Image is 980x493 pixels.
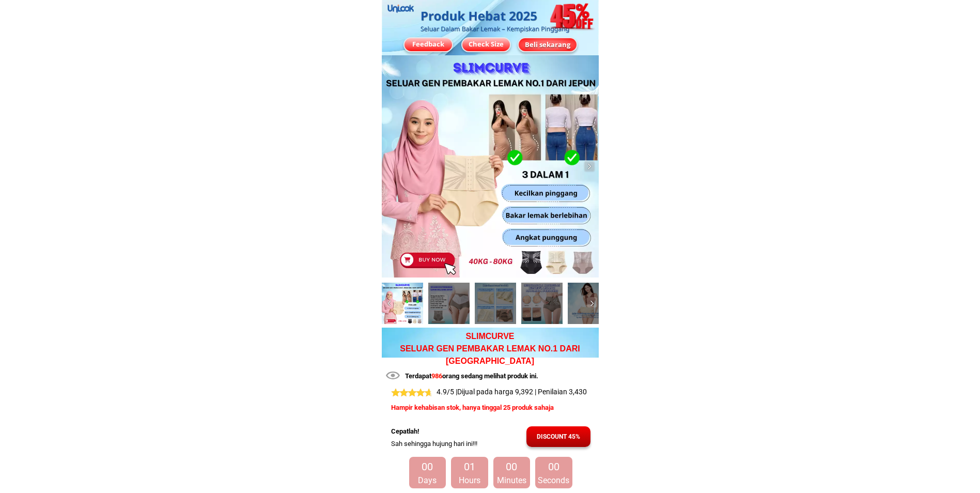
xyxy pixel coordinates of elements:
div: Beli sekarang [519,39,577,50]
p: 4.9/5 |Dijual pada harga 9,392 | Penilaian 3,430 [437,387,590,397]
div: Check Size [462,39,510,50]
h6: Terdapat orang sedang melihat produk ini. [405,371,548,381]
h6: Hampir kehabisan stok, hanya tinggal 25 produk sahaja [391,403,563,413]
img: navigation [584,161,595,172]
div: Feedback [405,39,452,50]
span: 986 [431,372,442,380]
img: navigation [384,298,395,309]
p: SLIMCURVE SELUAR GEN PEMBAKAR LEMAK NO.1 DARI [GEOGRAPHIC_DATA] [382,330,599,367]
img: navigation [587,298,597,309]
div: DISCOUNT 45% [526,432,590,441]
h6: Cepatlah! [391,426,544,437]
h6: Sah sehingga hujung hari ini!!! [391,439,544,449]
